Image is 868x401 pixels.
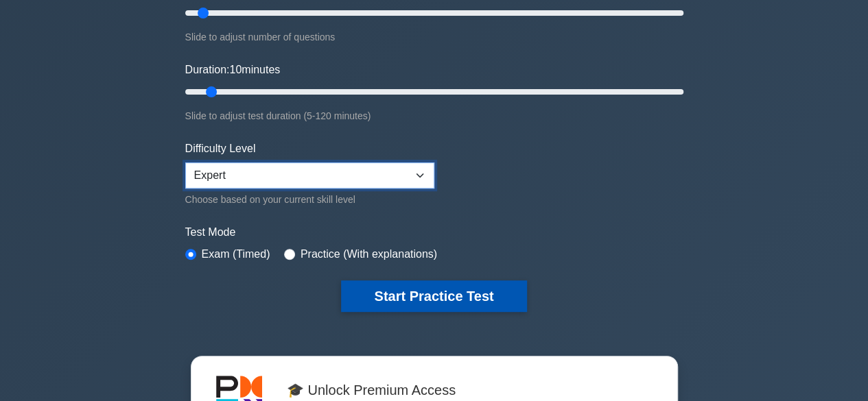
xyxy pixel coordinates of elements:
[185,62,281,78] label: Duration: minutes
[185,141,256,157] label: Difficulty Level
[202,246,270,263] label: Exam (Timed)
[185,108,683,124] div: Slide to adjust test duration (5-120 minutes)
[301,246,437,263] label: Practice (With explanations)
[185,224,683,241] label: Test Mode
[229,64,242,75] span: 10
[341,280,526,312] button: Start Practice Test
[185,29,683,45] div: Slide to adjust number of questions
[185,191,434,208] div: Choose based on your current skill level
